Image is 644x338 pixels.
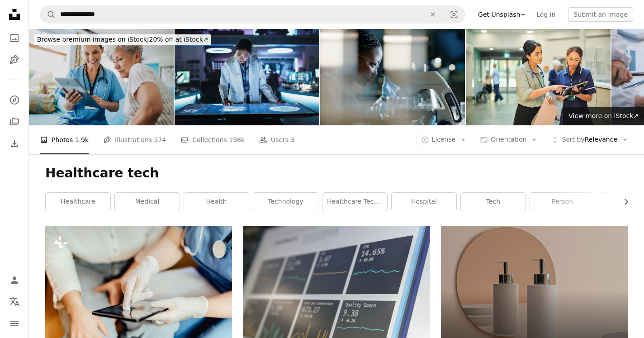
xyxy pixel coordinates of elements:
button: Submit an image [568,7,633,22]
button: Sort byRelevance [546,133,633,147]
h1: Healthcare tech [45,165,628,181]
a: Log in [531,7,561,22]
a: hospital [392,193,456,211]
img: Female Asian Neuroscinetist Using Interactive Touch Screen Table With MRI Scans On Display In Mod... [175,29,319,125]
span: Relevance [562,135,617,144]
span: 198k [229,135,245,145]
a: View more on iStock↗ [563,107,644,125]
a: Collections [5,113,24,131]
span: Sort by [562,136,584,143]
a: Illustrations [5,51,24,69]
a: person [530,193,595,211]
a: technology [253,193,318,211]
span: Browse premium images on iStock | [37,36,149,43]
a: a person in a blue shirt and white gloves holding a cell phone [45,284,232,292]
a: Users 3 [259,125,295,154]
a: Log in / Sign up [5,271,24,289]
img: Scientist, microscope and analysis in lab for healthcare, innovation and development in stem cell... [320,29,465,125]
button: Orientation [475,133,542,147]
img: Home care healthcare professional using digital tablet [29,29,174,125]
a: Browse premium images on iStock|20% off at iStock↗ [29,29,217,51]
button: Clear [423,6,443,23]
a: Explore [5,91,24,109]
button: Search Unsplash [40,6,56,23]
span: View more on iStock ↗ [568,112,639,119]
span: 3 [291,135,295,145]
span: 574 [154,135,166,145]
a: health [184,193,249,211]
span: Orientation [491,136,526,143]
a: tech [461,193,526,211]
a: medical [115,193,180,211]
form: Find visuals sitewide [40,5,465,24]
a: Collections 198k [180,125,245,154]
button: Visual search [443,6,465,23]
button: License [416,133,472,147]
img: hospital colleagues checking medical records database [466,29,611,125]
a: Download History [5,134,24,152]
button: Language [5,293,24,311]
span: License [432,136,456,143]
a: turned on monitoring screen [243,289,430,297]
a: Get Unsplash+ [473,7,531,22]
button: scroll list to the right [618,193,628,211]
a: healthcare technology [322,193,387,211]
a: healthcare [46,193,110,211]
button: Menu [5,314,24,333]
a: Photos [5,29,24,47]
span: 20% off at iStock ↗ [37,36,208,43]
a: Illustrations 574 [103,125,166,154]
